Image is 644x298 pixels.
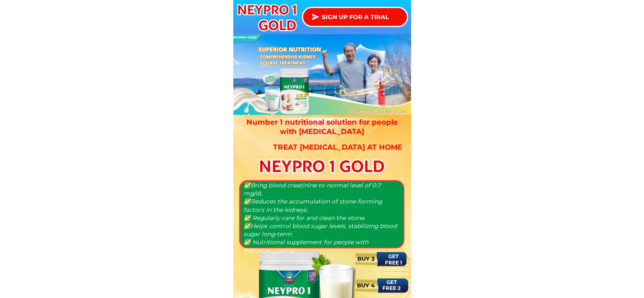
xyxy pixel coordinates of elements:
h3: GET FREE 2 [379,279,404,292]
h3: BUY 3 [352,254,379,263]
h3: GET FREE 1 [381,253,406,266]
p: SIGN UP FOR A TRIAL [303,8,407,26]
h3: Treat [MEDICAL_DATA] at home [268,142,408,152]
h3: ✅Bring blood creatinine to normal level of 0.7 mg/dL ✅Reduces the accumulation of stone-forming f... [243,181,399,255]
h3: Number 1 nutritional solution for people with [MEDICAL_DATA] [245,117,399,136]
h3: BUY 4 [352,281,379,290]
